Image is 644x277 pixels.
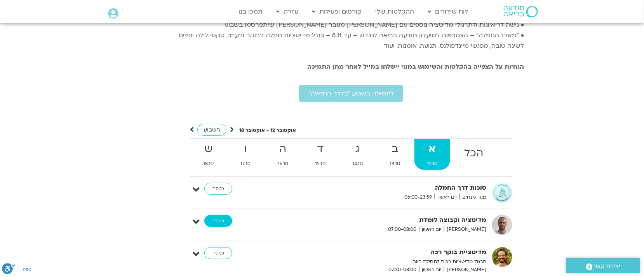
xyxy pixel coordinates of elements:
strong: מדיטציה וקבוצה לומדת [296,215,486,225]
span: 12.10 [414,160,450,168]
a: כניסה [204,215,232,227]
a: הכל [452,139,496,170]
span: יום ראשון [435,193,460,201]
a: ההקלטות שלי [372,4,418,19]
a: ה16.10 [265,139,301,170]
span: [PERSON_NAME] [444,225,486,234]
strong: א [414,140,450,158]
strong: מדיטציית בוקר רכה [296,247,486,258]
span: 07:00-08:00 [385,225,419,234]
span: יום ראשון [419,266,444,274]
a: כניסה [204,183,232,195]
a: ו17.10 [228,139,263,170]
a: ב13.10 [377,139,413,170]
strong: הנחיות על הצפייה בהקלטות והשימוש במנוי יישלחו במייל לאחר מתן התמיכה [307,62,524,71]
span: השבוע [204,126,220,133]
span: 17.10 [228,160,263,168]
strong: ה [265,140,301,158]
span: 16.10 [265,160,301,168]
a: לתמיכה בשבוע ״בדרך החמלה״ [299,85,403,102]
span: 13.10 [377,160,413,168]
a: ש18.10 [191,139,226,170]
span: 15.10 [302,160,338,168]
a: א12.10 [414,139,450,170]
a: השבוע [197,124,226,136]
strong: ב [377,140,413,158]
span: יצירת קשר [593,261,621,272]
strong: ג [340,140,376,158]
a: קורסים ופעילות [308,4,366,19]
strong: סוכות דרך החמלה [296,183,486,193]
a: לוח שידורים [424,4,472,19]
strong: ו [228,140,263,158]
a: ד15.10 [302,139,338,170]
p: תרגול מדיטציות רכות לתחילת היום [296,258,486,266]
a: עזרה [273,4,303,19]
span: [PERSON_NAME] [444,266,486,274]
strong: ד [302,140,338,158]
span: 06:00-23:59 [402,193,435,201]
span: 18.10 [191,160,226,168]
strong: הכל [452,145,496,162]
a: תמכו בנו [235,4,267,19]
strong: ש [191,140,226,158]
a: ג14.10 [340,139,376,170]
span: 07:30-08:00 [386,266,419,274]
p: אוקטובר 12 - אוקטובר 18 [239,126,296,135]
span: 14.10 [340,160,376,168]
a: יצירת קשר [566,258,640,273]
span: יום ראשון [419,225,444,234]
span: מגוון מנחים [460,193,486,201]
a: כניסה [204,247,232,260]
span: לתמיכה בשבוע ״בדרך החמלה״ [308,90,394,97]
img: תודעה בריאה [504,6,538,17]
